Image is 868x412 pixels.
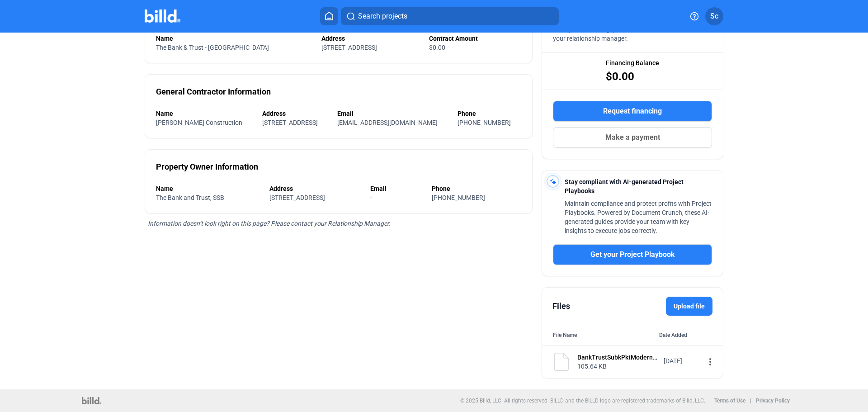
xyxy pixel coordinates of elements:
span: The Bank & Trust - [GEOGRAPHIC_DATA] [156,44,269,51]
p: | [750,398,751,404]
span: [STREET_ADDRESS] [269,194,325,201]
img: Billd Company Logo [145,9,180,23]
div: Property Owner Information [156,161,258,173]
button: Request financing [553,101,712,122]
img: logo [82,397,101,404]
p: © 2025 Billd, LLC. All rights reserved. BILLD and the BILLD logo are registered trademarks of Bil... [460,398,705,404]
div: Name [156,34,312,43]
span: Maintain compliance and protect profits with Project Playbooks. Powered by Document Crunch, these... [565,200,712,234]
div: Email [337,109,448,118]
div: Address [269,184,361,193]
img: document [552,353,571,371]
button: Search projects [341,7,559,25]
span: Make a payment [605,132,660,143]
span: The Bank and Trust, SSB [156,194,224,201]
div: General Contractor Information [156,85,271,98]
div: Name [156,109,253,118]
div: Files [552,300,570,313]
span: $0.00 [606,69,634,84]
b: Terms of Use [714,398,745,404]
span: [PERSON_NAME] Construction [156,119,242,126]
mat-icon: more_vert [705,356,716,367]
div: Phone [432,184,521,193]
label: Upload file [666,297,712,316]
button: Make a payment [553,127,712,148]
span: - [370,194,372,201]
span: [PHONE_NUMBER] [432,194,485,201]
span: Request financing [603,106,662,117]
span: [EMAIL_ADDRESS][DOMAIN_NAME] [337,119,438,126]
span: Stay compliant with AI-generated Project Playbooks [565,178,684,194]
div: Email [370,184,423,193]
span: Get your Project Playbook [590,249,675,260]
div: 105.64 KB [577,362,658,371]
span: [PHONE_NUMBER] [458,119,511,126]
span: Financing Balance [606,58,659,67]
span: Information doesn’t look right on this page? Please contact your Relationship Manager. [148,220,391,227]
span: [STREET_ADDRESS] [321,44,377,51]
span: Sc [710,11,718,22]
b: Privacy Policy [756,398,790,404]
div: BankTrustSubkPktModernDayFloors.pdf [577,353,658,362]
div: Date Added [659,331,712,340]
button: Get your Project Playbook [553,244,712,265]
div: Phone [458,109,522,118]
span: [STREET_ADDRESS] [262,119,318,126]
span: $0.00 [429,44,445,51]
div: Address [262,109,329,118]
div: Contract Amount [429,34,521,43]
div: Name [156,184,260,193]
div: File Name [553,331,577,340]
div: Address [321,34,420,43]
button: Sc [705,7,723,25]
div: [DATE] [664,356,700,365]
span: Search projects [358,11,407,22]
